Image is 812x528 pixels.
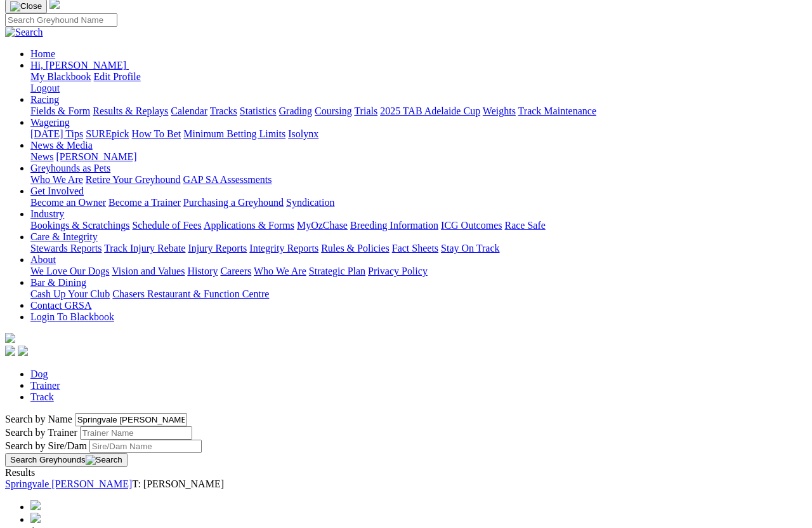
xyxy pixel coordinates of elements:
a: We Love Our Dogs [30,266,109,276]
input: Search [5,13,117,27]
a: Applications & Forms [204,220,294,231]
a: Edit Profile [94,71,141,82]
a: Tracks [210,105,237,116]
a: Isolynx [288,128,318,139]
label: Search by Name [5,414,72,424]
a: Fact Sheets [392,243,438,254]
img: logo-grsa-white.png [5,333,15,343]
label: Search by Sire/Dam [5,440,87,451]
a: History [187,266,218,276]
img: twitter.svg [18,346,28,356]
a: [PERSON_NAME] [56,151,136,162]
a: Get Involved [30,186,84,196]
a: Stewards Reports [30,243,101,254]
a: Grading [279,105,312,116]
a: Breeding Information [350,220,438,231]
a: [DATE] Tips [30,128,83,139]
a: Hi, [PERSON_NAME] [30,60,129,71]
a: About [30,254,56,265]
a: Vision and Values [112,266,185,276]
div: Hi, [PERSON_NAME] [30,71,807,94]
a: Statistics [240,105,277,116]
a: Logout [30,83,60,93]
a: Race Safe [504,220,545,231]
a: Stay On Track [441,243,499,254]
a: Become a Trainer [108,197,181,208]
a: Dog [30,369,48,379]
div: Industry [30,220,807,231]
a: Careers [220,266,251,276]
a: Who We Are [30,174,83,185]
div: Results [5,467,807,478]
img: Close [10,1,42,11]
a: Cash Up Your Club [30,288,110,299]
a: My Blackbook [30,71,91,82]
a: MyOzChase [297,220,348,231]
a: Coursing [315,105,352,116]
a: How To Bet [132,128,181,139]
a: Track Injury Rebate [104,243,185,254]
a: Trainer [30,380,60,391]
a: GAP SA Assessments [183,174,272,185]
div: T: [PERSON_NAME] [5,478,807,490]
a: Chasers Restaurant & Function Centre [112,288,269,299]
a: Results & Replays [93,105,168,116]
div: Greyhounds as Pets [30,174,807,186]
span: Hi, [PERSON_NAME] [30,60,126,71]
a: Strategic Plan [309,266,365,276]
div: Wagering [30,128,807,140]
a: Calendar [171,105,207,116]
img: chevron-left-pager-blue.svg [30,513,41,523]
a: 2025 TAB Adelaide Cup [380,105,480,116]
a: Contact GRSA [30,300,91,311]
a: News [30,151,53,162]
input: Search by Sire/Dam name [89,440,202,453]
label: Search by Trainer [5,427,77,438]
a: Wagering [30,117,70,128]
a: Weights [483,105,516,116]
img: facebook.svg [5,346,15,356]
a: Bookings & Scratchings [30,220,129,231]
a: Injury Reports [188,243,247,254]
input: Search by Greyhound name [75,413,187,426]
a: Track Maintenance [518,105,596,116]
a: Greyhounds as Pets [30,163,110,173]
a: Become an Owner [30,197,106,208]
div: Get Involved [30,197,807,208]
a: Industry [30,208,64,219]
a: Trials [354,105,377,116]
div: Racing [30,105,807,117]
img: Search [86,455,122,465]
img: chevrons-left-pager-blue.svg [30,500,41,510]
a: Fields & Form [30,105,90,116]
a: News & Media [30,140,93,151]
a: Retire Your Greyhound [86,174,181,185]
a: Track [30,391,54,402]
a: Minimum Betting Limits [183,128,285,139]
div: Care & Integrity [30,243,807,254]
a: Who We Are [254,266,306,276]
div: About [30,266,807,277]
a: Racing [30,94,59,105]
a: Springvale [PERSON_NAME] [5,478,132,489]
div: News & Media [30,151,807,163]
img: Search [5,27,43,38]
a: Privacy Policy [368,266,428,276]
a: Home [30,48,55,59]
a: Integrity Reports [249,243,318,254]
button: Search Greyhounds [5,453,128,467]
a: Rules & Policies [321,243,390,254]
a: Bar & Dining [30,277,86,288]
a: Login To Blackbook [30,311,114,322]
a: Purchasing a Greyhound [183,197,284,208]
div: Bar & Dining [30,288,807,300]
a: Schedule of Fees [132,220,201,231]
a: Syndication [286,197,334,208]
a: ICG Outcomes [441,220,502,231]
input: Search by Trainer name [80,426,192,440]
a: SUREpick [86,128,129,139]
a: Care & Integrity [30,231,98,242]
